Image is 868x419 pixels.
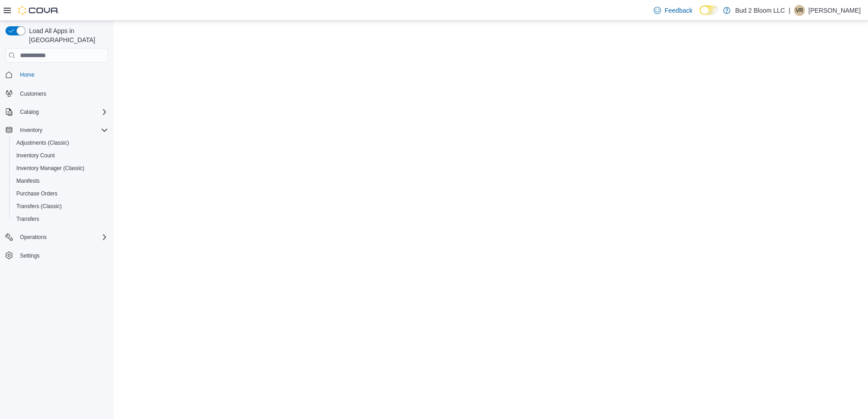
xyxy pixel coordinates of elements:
span: Home [20,71,35,78]
span: Transfers [16,215,39,223]
button: Adjustments (Classic) [9,136,112,149]
a: Feedback [650,1,696,19]
button: Purchase Orders [9,187,112,200]
button: Inventory Manager (Classic) [9,162,112,175]
a: Adjustments (Classic) [13,137,73,148]
button: Transfers (Classic) [9,200,112,213]
div: Valerie Richards [794,5,805,16]
button: Catalog [2,106,112,118]
span: Adjustments (Classic) [13,137,108,148]
span: Inventory Manager (Classic) [13,163,108,174]
span: Inventory Count [16,152,55,159]
span: Home [16,69,108,80]
span: Customers [20,90,46,97]
button: Customers [2,87,112,100]
a: Settings [16,250,43,261]
button: Operations [16,232,50,243]
button: Manifests [9,175,112,187]
input: Dark Mode [700,5,719,15]
span: Dark Mode [700,15,700,15]
button: Settings [2,249,112,262]
button: Operations [2,231,112,244]
button: Inventory [16,125,46,136]
p: [PERSON_NAME] [809,5,861,16]
span: Inventory [20,127,42,134]
button: Home [2,68,112,81]
a: Transfers [13,214,43,224]
span: Transfers (Classic) [16,203,62,210]
span: Settings [16,250,108,261]
button: Inventory Count [9,149,112,162]
button: Inventory [2,124,112,136]
span: Purchase Orders [13,188,108,199]
a: Home [16,69,38,80]
nav: Complex example [5,64,108,286]
span: Adjustments (Classic) [16,139,69,146]
span: Manifests [16,177,39,185]
p: | [789,5,790,16]
span: VR [796,5,804,16]
button: Catalog [16,107,42,117]
span: Transfers (Classic) [13,201,108,212]
button: Transfers [9,213,112,225]
span: Purchase Orders [16,190,58,197]
p: Bud 2 Bloom LLC [735,5,785,16]
span: Catalog [20,108,39,116]
img: Cova [18,6,59,15]
a: Inventory Manager (Classic) [13,163,88,174]
span: Inventory [16,125,108,136]
a: Purchase Orders [13,188,61,199]
span: Inventory Count [13,150,108,161]
span: Catalog [16,107,108,117]
span: Inventory Manager (Classic) [16,165,84,172]
span: Load All Apps in [GEOGRAPHIC_DATA] [25,26,108,44]
span: Customers [16,88,108,99]
a: Manifests [13,175,43,186]
span: Transfers [13,214,108,224]
span: Feedback [665,6,692,15]
span: Manifests [13,175,108,186]
a: Inventory Count [13,150,59,161]
a: Customers [16,88,50,99]
span: Operations [16,232,108,243]
span: Settings [20,252,39,259]
a: Transfers (Classic) [13,201,65,212]
span: Operations [20,234,47,241]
